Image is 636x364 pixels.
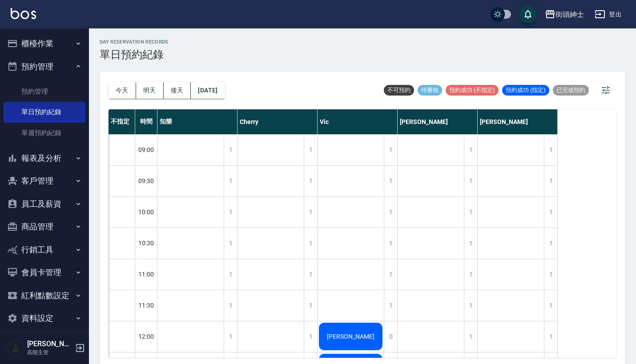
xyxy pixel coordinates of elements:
button: 後天 [164,82,191,99]
div: 1 [464,228,477,259]
h5: [PERSON_NAME] [27,340,72,348]
div: 1 [224,197,237,228]
a: 單日預約紀錄 [4,102,85,122]
div: 09:00 [135,134,157,165]
div: 1 [464,259,477,290]
div: 11:30 [135,290,157,321]
button: 預約管理 [4,55,85,78]
a: 預約管理 [4,81,85,102]
div: 1 [384,228,397,259]
button: 客戶管理 [4,169,85,192]
div: 1 [544,290,557,321]
div: 12:00 [135,321,157,352]
button: [DATE] [191,82,225,99]
img: Person [7,339,25,357]
button: 報表及分析 [4,147,85,170]
div: 街頭紳士 [555,9,584,20]
div: 1 [384,135,397,165]
span: 不可預約 [384,86,414,94]
div: 10:30 [135,228,157,259]
div: 1 [384,197,397,228]
div: 1 [464,135,477,165]
span: 預約成功 (不指定) [446,86,499,94]
div: 1 [304,259,317,290]
span: 已完成預約 [553,86,589,94]
div: 1 [464,166,477,196]
div: 1 [304,290,317,321]
span: [PERSON_NAME] [325,333,376,340]
button: 紅利點數設定 [4,284,85,307]
div: 不指定 [109,109,135,134]
div: 1 [224,135,237,165]
div: 0 [384,321,397,352]
button: 員工及薪資 [4,192,85,216]
div: 1 [544,166,557,196]
div: 1 [384,290,397,321]
div: 1 [304,197,317,228]
div: 1 [464,290,477,321]
div: 1 [304,166,317,196]
div: 1 [544,228,557,259]
div: 1 [224,228,237,259]
span: 待審核 [418,86,442,94]
button: 街頭紳士 [541,5,588,24]
button: 會員卡管理 [4,261,85,284]
button: 資料設定 [4,307,85,330]
div: 1 [224,166,237,196]
div: 1 [304,135,317,165]
div: 1 [544,321,557,352]
div: [PERSON_NAME] [478,109,558,134]
div: 1 [464,321,477,352]
div: 1 [544,197,557,228]
div: 1 [224,259,237,290]
p: 高階主管 [27,348,72,356]
div: 1 [224,321,237,352]
button: 商品管理 [4,215,85,238]
div: 10:00 [135,196,157,228]
div: 09:30 [135,165,157,196]
button: 今天 [109,82,136,99]
div: 知樂 [157,109,237,134]
img: Logo [11,8,36,19]
div: Cherry [237,109,318,134]
div: 1 [384,166,397,196]
button: 櫃檯作業 [4,32,85,55]
div: 11:00 [135,259,157,290]
div: 1 [384,259,397,290]
div: Vic [318,109,398,134]
div: [PERSON_NAME] [398,109,478,134]
div: 時間 [135,109,157,134]
div: 1 [304,321,317,352]
div: 1 [544,259,557,290]
div: 1 [464,197,477,228]
a: 單週預約紀錄 [4,123,85,143]
button: 行銷工具 [4,238,85,261]
h2: day Reservation records [100,39,169,45]
div: 1 [544,135,557,165]
div: 1 [304,228,317,259]
button: 明天 [136,82,164,99]
button: 登出 [591,6,625,23]
h3: 單日預約紀錄 [100,48,169,61]
button: save [519,5,537,23]
span: 預約成功 (指定) [502,86,549,94]
div: 1 [224,290,237,321]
